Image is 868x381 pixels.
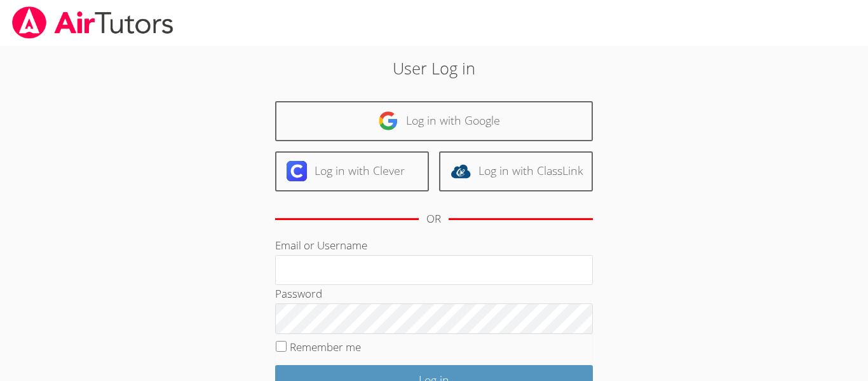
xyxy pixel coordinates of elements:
a: Log in with Clever [275,151,429,191]
label: Password [275,286,322,301]
h2: User Log in [200,56,668,80]
label: Email or Username [275,238,367,253]
a: Log in with ClassLink [439,151,593,191]
img: clever-logo-6eab21bc6e7a338710f1a6ff85c0baf02591cd810cc4098c63d3a4b26e2feb20.svg [287,161,307,181]
label: Remember me [290,340,361,354]
a: Log in with Google [275,101,593,141]
img: airtutors_banner-c4298cdbf04f3fff15de1276eac7730deb9818008684d7c2e4769d2f7ddbe033.png [11,6,175,39]
img: google-logo-50288ca7cdecda66e5e0955fdab243c47b7ad437acaf1139b6f446037453330a.svg [378,111,398,131]
img: classlink-logo-d6bb404cc1216ec64c9a2012d9dc4662098be43eaf13dc465df04b49fa7ab582.svg [451,161,471,181]
div: OR [426,210,441,228]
